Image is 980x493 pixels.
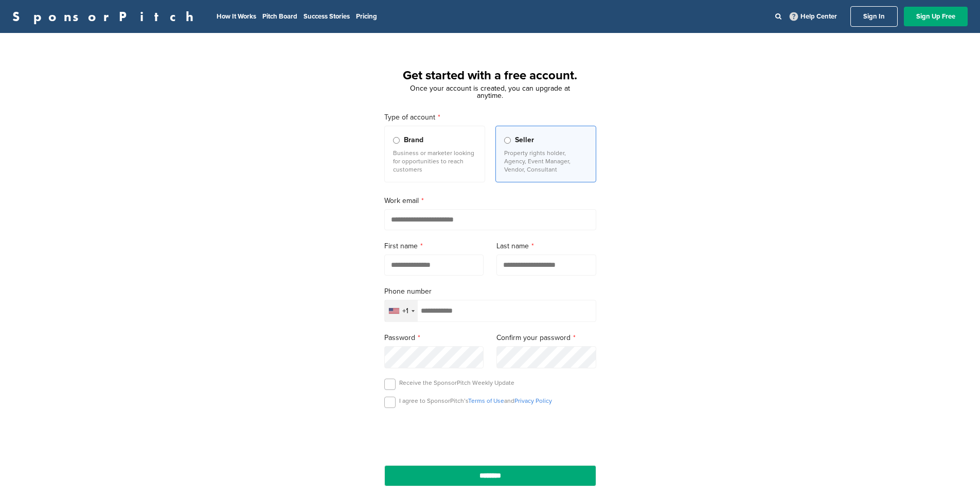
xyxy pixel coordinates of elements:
[12,10,200,23] a: SponsorPitch
[496,241,596,252] label: Last name
[850,6,898,27] a: Sign In
[393,149,476,174] p: Business or marketer looking for opportunities to reach customers
[496,332,596,344] label: Confirm your password
[217,12,256,21] a: How It Works
[262,12,297,21] a: Pitch Board
[384,195,596,207] label: Work email
[393,137,400,144] input: Brand Business or marketer looking for opportunities to reach customers
[304,12,350,21] a: Success Stories
[384,241,484,252] label: First name
[399,379,514,387] p: Receive the SponsorPitch Weekly Update
[504,137,511,144] input: Seller Property rights holder, Agency, Event Manager, Vendor, Consultant
[356,12,377,21] a: Pricing
[515,134,534,146] span: Seller
[468,397,504,404] a: Terms of Use
[904,7,968,26] a: Sign Up Free
[384,286,596,297] label: Phone number
[514,397,552,404] a: Privacy Policy
[404,134,423,146] span: Brand
[399,397,552,405] p: I agree to SponsorPitch’s and
[385,300,418,321] div: Selected country
[384,332,484,344] label: Password
[372,66,609,85] h1: Get started with a free account.
[402,308,408,315] div: +1
[384,112,596,123] label: Type of account
[410,84,570,100] span: Once your account is created, you can upgrade at anytime.
[504,149,587,174] p: Property rights holder, Agency, Event Manager, Vendor, Consultant
[788,10,839,23] a: Help Center
[432,420,549,450] iframe: reCAPTCHA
